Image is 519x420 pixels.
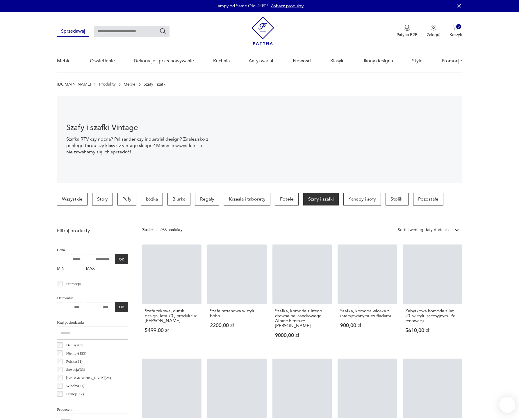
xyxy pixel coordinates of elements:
h3: Szafa tekowa, duński design, lata 70., produkcja: [PERSON_NAME] [145,309,199,323]
a: Pufy [117,193,136,205]
a: Zabytkowa komoda z lat 20. w stylu secesyjnym. Po renowacji.Zabytkowa komoda z lat 20. w stylu se... [403,244,462,349]
h3: Szafa rattanowa w stylu boho [210,309,264,318]
p: Francja ( 12 ) [66,391,84,397]
p: 900,00 zł [340,323,394,328]
iframe: Smartsupp widget button [499,397,516,413]
h3: Szafka, komoda włoska z intarsjowanymi szufladami [340,309,394,318]
button: OK [115,302,128,312]
p: Szafy i szafki [144,82,166,87]
a: Nowości [293,50,311,72]
a: Szafa tekowa, duński design, lata 70., produkcja: DaniaSzafa tekowa, duński design, lata 70., pro... [142,244,201,349]
a: Regały [195,193,219,205]
a: Dekoracje i przechowywanie [134,50,194,72]
p: Norwegia ( 12 ) [66,399,88,405]
p: Koszyk [450,32,462,38]
p: Włochy ( 21 ) [66,383,85,389]
a: Szafka, komoda z litego drewna palisandrowego Alpine Firniture NewberrySzafka, komoda z litego dr... [272,244,332,349]
p: Kraj pochodzenia [57,319,128,326]
a: Oświetlenie [90,50,115,72]
p: Szafka RTV czy nocna? Palisander czy industrial design? Znalezisko z pchlego targu czy klasyk z v... [66,136,210,155]
p: Producent [57,406,128,413]
p: Datowanie [57,295,128,301]
a: Szafka, komoda włoska z intarsjowanymi szufladamiSzafka, komoda włoska z intarsjowanymi szufladam... [338,244,397,349]
a: Krzesła i taborety [224,193,270,205]
a: Zobacz produkty [271,3,304,9]
a: Stoły [92,193,113,205]
p: Patyna B2B [397,32,418,38]
a: Ikona medaluPatyna B2B [397,25,418,38]
div: Sortuj według daty dodania [398,227,449,233]
p: 5610,00 zł [405,328,459,333]
p: 2200,00 zł [210,323,264,328]
a: Meble [124,82,135,87]
div: Znaleziono 933 produkty [142,227,182,233]
a: Ikony designu [364,50,393,72]
a: Kanapy i sofy [343,193,381,205]
a: Biurka [167,193,190,205]
a: Fotele [275,193,299,205]
h3: Szafka, komoda z litego drewna palisandrowego Alpine Firniture [PERSON_NAME] [275,309,329,328]
p: Niemcy ( 125 ) [66,350,86,357]
p: Dania ( 281 ) [66,342,83,348]
a: Klasyki [330,50,345,72]
a: Antykwariat [249,50,274,72]
div: 0 [456,24,461,29]
h3: Zabytkowa komoda z lat 20. w stylu secesyjnym. Po renowacji. [405,309,459,323]
a: Szafy i szafki [303,193,339,205]
a: Produkty [99,82,116,87]
label: MIN [57,264,83,274]
p: Lampy od Same Old -20%! [215,3,268,9]
a: Kuchnia [213,50,230,72]
img: Ikona koszyka [453,25,459,31]
a: Pozostałe [413,193,443,205]
p: Szwecja ( 33 ) [66,366,85,373]
p: Promocja [66,281,81,287]
button: Patyna B2B [397,25,418,38]
a: Sprzedawaj [57,30,89,34]
button: Zaloguj [427,25,440,38]
button: Sprzedawaj [57,26,89,37]
button: OK [115,254,128,264]
a: Style [412,50,422,72]
img: Ikonka użytkownika [431,25,436,31]
img: Ikona medalu [404,25,410,31]
a: Szafa rattanowa w stylu bohoSzafa rattanowa w stylu boho2200,00 zł [207,244,267,349]
a: Łóżka [141,193,163,205]
p: Cena [57,247,128,253]
p: [GEOGRAPHIC_DATA] ( 24 ) [66,375,111,381]
p: 9000,00 zł [275,333,329,338]
a: Promocje [442,50,462,72]
p: Zaloguj [427,32,440,38]
button: 0Koszyk [450,25,462,38]
h1: Szafy i szafki Vintage [66,124,210,131]
a: Stoliki [386,193,409,205]
img: Patyna - sklep z meblami i dekoracjami vintage [252,17,274,45]
a: Meble [57,50,71,72]
p: Filtruj produkty [57,228,128,234]
button: Szukaj [159,28,166,35]
a: Wszystkie [57,193,88,205]
a: [DOMAIN_NAME] [57,82,91,87]
p: Polska ( 91 ) [66,358,83,365]
label: MAX [86,264,112,274]
p: 5499,00 zł [145,328,199,333]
